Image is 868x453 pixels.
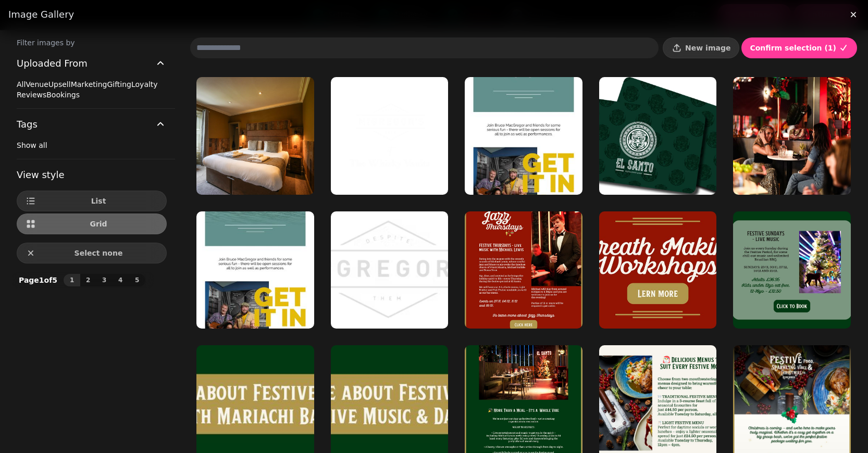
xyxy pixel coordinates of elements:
span: Grid [39,220,158,228]
span: List [39,197,158,205]
span: Reviews [17,91,46,99]
span: 5 [133,277,141,283]
span: Bookings [46,91,80,99]
h3: Image gallery [8,8,860,21]
button: List [17,191,167,211]
span: 1 [68,277,76,283]
span: 4 [116,277,125,283]
span: New image [685,44,730,52]
span: Show all [17,141,47,149]
button: Confirm selection (1) [741,37,857,58]
span: Select none [39,249,158,257]
img: Whisky_Vaults_Event_August_2025-03.png [465,77,582,195]
button: Grid [17,213,167,234]
label: Filter images by [8,37,175,48]
button: 5 [129,274,145,286]
img: El_Santo_Newsletter_Christmas_2025_V5-03.png [733,211,851,329]
button: 2 [80,274,96,286]
button: Uploaded From [17,48,167,79]
span: Confirm selection ( 1 ) [750,44,836,52]
div: Uploaded From [17,79,167,108]
h3: View style [17,168,167,182]
img: Macgregors white logo.avif [331,211,449,329]
span: 3 [100,277,108,283]
img: ES-GIFCARD-1.webp [599,77,717,195]
button: 4 [112,274,129,286]
button: 3 [96,274,113,286]
button: New image [663,37,739,58]
img: El_Santo_Newsletter_Christmas_2025_V5-04.png [465,211,582,329]
span: Upsell [48,80,71,89]
button: 1 [64,274,80,286]
img: Whisky_Vaults_Event_August_2025-03.png [196,211,314,329]
span: 2 [84,277,92,283]
p: Page 1 of 5 [15,275,61,285]
div: Tags [17,140,167,159]
span: Marketing [71,80,107,89]
img: DSC05934.jpg [733,77,851,195]
button: Select none [17,243,167,263]
span: All [17,80,26,89]
span: Venue [26,80,48,89]
span: Loyalty [131,80,158,89]
span: Gifting [107,80,131,89]
button: Tags [17,109,167,140]
img: DSC00415.JPG [196,77,314,195]
nav: Pagination [64,274,145,286]
img: El_Santo_Newsletter_Christmas_2025_V5-05.png [599,211,717,329]
img: Whisky_Vaults_MG_August_2025_White-01.png [331,77,449,195]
